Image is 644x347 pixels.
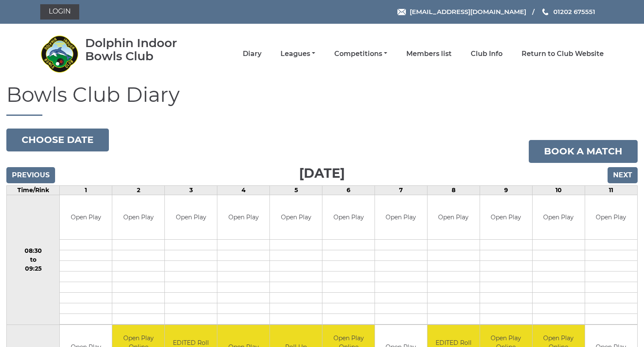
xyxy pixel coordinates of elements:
div: Dolphin Indoor Bowls Club [85,36,202,63]
td: Open Play [375,195,427,240]
a: Phone us 01202 675551 [541,7,595,17]
td: Open Play [585,195,637,240]
a: Login [40,4,79,20]
a: Members list [406,49,452,59]
td: 10 [532,185,585,195]
td: Open Play [217,195,269,240]
input: Previous [6,167,55,183]
td: 08:30 to 09:25 [7,195,60,325]
td: 8 [427,185,480,195]
td: Open Play [480,195,532,240]
td: 11 [585,185,637,195]
input: Next [608,167,638,183]
td: Open Play [60,195,112,240]
a: Book a match [529,140,638,163]
span: 01202 675551 [553,8,595,16]
button: Choose date [6,129,109,151]
a: Return to Club Website [522,49,604,59]
td: Open Play [322,195,375,240]
a: Competitions [334,49,387,59]
img: Email [397,9,406,15]
td: 4 [217,185,270,195]
td: Open Play [165,195,217,240]
td: Open Play [112,195,164,240]
td: 3 [165,185,217,195]
img: Dolphin Indoor Bowls Club [40,35,78,73]
td: Open Play [427,195,480,240]
a: Diary [243,49,261,59]
a: Club Info [471,49,502,59]
td: 2 [112,185,165,195]
td: 6 [322,185,375,195]
td: 1 [60,185,112,195]
td: 9 [480,185,532,195]
td: Time/Rink [7,185,60,195]
h1: Bowls Club Diary [6,84,638,116]
td: 7 [375,185,427,195]
a: Email [EMAIL_ADDRESS][DOMAIN_NAME] [397,7,526,17]
img: Phone us [542,8,548,15]
td: 5 [270,185,322,195]
span: [EMAIL_ADDRESS][DOMAIN_NAME] [410,8,526,16]
td: Open Play [270,195,322,240]
td: Open Play [533,195,585,240]
a: Leagues [280,49,315,59]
